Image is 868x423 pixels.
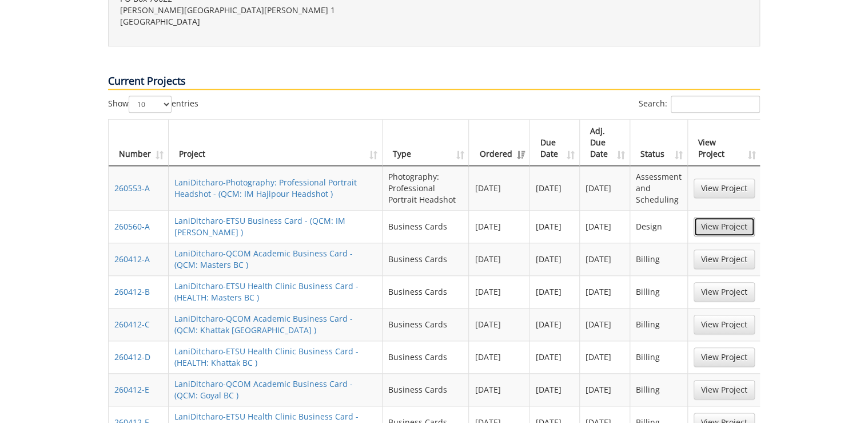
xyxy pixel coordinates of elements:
td: [DATE] [469,308,529,341]
a: View Project [694,179,755,198]
label: Search: [639,96,760,113]
a: LaniDitcharo-ETSU Health Clinic Business Card - (HEALTH: Khattak BC ) [174,346,359,368]
a: 260412-C [114,319,150,330]
a: View Project [694,282,755,302]
p: [PERSON_NAME][GEOGRAPHIC_DATA][PERSON_NAME] 1 [120,5,425,16]
select: Showentries [129,96,172,113]
td: [DATE] [469,341,529,373]
p: [GEOGRAPHIC_DATA] [120,16,425,27]
a: LaniDitcharo-QCOM Academic Business Card - (QCM: Goyal BC ) [174,378,353,401]
td: [DATE] [580,341,630,373]
th: Project: activate to sort column ascending [169,120,383,166]
td: [DATE] [529,373,580,406]
a: View Project [694,380,755,400]
a: 260412-D [114,351,150,362]
a: View Project [694,217,755,236]
a: 260553-A [114,183,150,193]
td: [DATE] [529,243,580,275]
th: Number: activate to sort column ascending [109,120,169,166]
td: Business Cards [383,210,469,243]
td: [DATE] [580,166,630,210]
td: Assessment and Scheduling [630,166,688,210]
td: [DATE] [529,166,580,210]
label: Show entries [108,96,198,113]
td: [DATE] [529,275,580,308]
input: Search: [671,96,760,113]
a: LaniDitcharo-QCOM Academic Business Card - (QCM: Khattak [GEOGRAPHIC_DATA] ) [174,313,353,335]
td: Billing [630,308,688,341]
th: Due Date: activate to sort column ascending [529,120,580,166]
a: LaniDitcharo-ETSU Health Clinic Business Card - (HEALTH: Masters BC ) [174,280,359,303]
td: Business Cards [383,373,469,406]
td: Photography: Professional Portrait Headshot [383,166,469,210]
td: [DATE] [529,210,580,243]
td: [DATE] [529,308,580,341]
td: [DATE] [469,373,529,406]
a: 260412-A [114,254,150,264]
td: [DATE] [469,210,529,243]
td: [DATE] [580,243,630,275]
a: 260412-E [114,384,149,395]
a: LaniDitcharo-ETSU Business Card - (QCM: IM [PERSON_NAME] ) [174,215,345,238]
td: [DATE] [469,275,529,308]
a: LaniDitcharo-Photography: Professional Portrait Headshot - (QCM: IM Hajipour Headshot ) [174,177,357,199]
a: 260560-A [114,221,150,232]
th: Ordered: activate to sort column ascending [469,120,529,166]
th: Type: activate to sort column ascending [383,120,469,166]
td: Business Cards [383,308,469,341]
td: [DATE] [529,341,580,373]
td: [DATE] [580,210,630,243]
td: Billing [630,275,688,308]
th: Adj. Due Date: activate to sort column ascending [580,120,630,166]
th: View Project: activate to sort column ascending [688,120,761,166]
td: [DATE] [469,166,529,210]
a: View Project [694,347,755,367]
a: View Project [694,250,755,269]
td: Billing [630,373,688,406]
td: [DATE] [580,373,630,406]
p: Current Projects [108,74,760,90]
td: Business Cards [383,243,469,275]
td: [DATE] [469,243,529,275]
td: Business Cards [383,275,469,308]
td: Billing [630,243,688,275]
th: Status: activate to sort column ascending [630,120,688,166]
td: Billing [630,341,688,373]
a: View Project [694,315,755,334]
td: [DATE] [580,275,630,308]
a: LaniDitcharo-QCOM Academic Business Card - (QCM: Masters BC ) [174,248,353,270]
a: 260412-B [114,286,150,297]
td: Business Cards [383,341,469,373]
td: [DATE] [580,308,630,341]
td: Design [630,210,688,243]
